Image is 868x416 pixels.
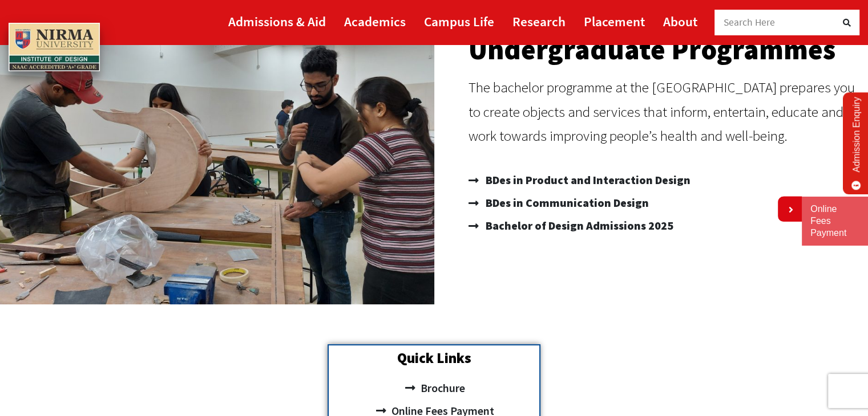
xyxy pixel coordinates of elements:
[483,214,673,237] span: Bachelor of Design Admissions 2025
[469,214,857,237] a: Bachelor of Design Admissions 2025
[334,351,534,365] h2: Quick Links
[663,9,697,34] a: About
[584,9,645,34] a: Placement
[228,9,326,34] a: Admissions & Aid
[469,35,857,64] h2: Undergraduate Programmes
[344,9,406,34] a: Academics
[9,23,100,72] img: main_logo
[469,191,857,214] a: BDes in Communication Design
[512,9,566,34] a: Research
[424,9,494,34] a: Campus Life
[810,203,859,239] a: Online Fees Payment
[417,377,465,399] span: Brochure
[334,377,534,399] a: Brochure
[469,169,857,191] a: BDes in Product and Interaction Design
[483,191,649,214] span: BDes in Communication Design
[483,169,691,191] span: BDes in Product and Interaction Design
[469,75,857,148] p: The bachelor programme at the [GEOGRAPHIC_DATA] prepares you to create objects and services that ...
[724,16,776,28] span: Search Here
